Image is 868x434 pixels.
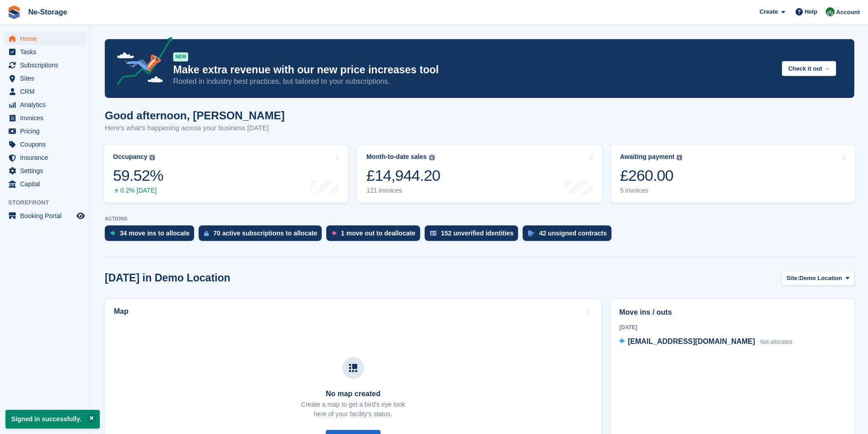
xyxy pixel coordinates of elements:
a: menu [5,164,86,177]
a: menu [5,85,86,98]
p: Rooted in industry best practices, but tailored to your subscriptions. [173,77,775,87]
a: menu [5,209,86,222]
img: icon-info-grey-7440780725fd019a000dd9b08b2336e03edf1995a4989e88bcd33f0948082b44.svg [149,155,155,160]
a: 70 active subscriptions to allocate [199,225,326,245]
span: Account [836,8,860,17]
a: 42 unsigned contracts [523,225,616,245]
a: Ne-Storage [25,5,71,20]
div: 59.52% [113,166,163,185]
a: menu [5,125,86,138]
button: Site: Demo Location [781,271,854,286]
div: [DATE] [619,323,846,332]
span: [EMAIL_ADDRESS][DOMAIN_NAME] [628,337,755,345]
h2: Move ins / outs [619,307,846,318]
a: Preview store [75,210,86,221]
div: Month-to-date sales [366,153,426,161]
img: active_subscription_to_allocate_icon-d502201f5373d7db506a760aba3b589e785aa758c864c3986d89f69b8ff3... [204,230,209,236]
span: Home [20,32,75,45]
h1: Good afternoon, [PERSON_NAME] [105,109,285,122]
img: Charlotte Nesbitt [826,7,835,16]
a: menu [5,138,86,151]
a: menu [5,59,86,71]
img: stora-icon-8386f47178a22dfd0bd8f6a31ec36ba5ce8667c1dd55bd0f319d3a0aa187defe.svg [7,5,21,19]
img: icon-info-grey-7440780725fd019a000dd9b08b2336e03edf1995a4989e88bcd33f0948082b44.svg [429,155,435,160]
span: Help [805,7,817,16]
span: Not allocated [760,339,792,345]
div: Awaiting payment [620,153,675,161]
span: Storefront [8,198,91,207]
span: Demo Location [799,274,842,283]
span: Subscriptions [20,59,75,71]
img: icon-info-grey-7440780725fd019a000dd9b08b2336e03edf1995a4989e88bcd33f0948082b44.svg [677,155,682,160]
p: ACTIONS [105,216,854,222]
p: Create a map to get a bird's eye look here of your facility's status. [301,400,405,419]
a: 1 move out to deallocate [326,225,424,245]
div: 0.2% [DATE] [113,187,163,194]
a: menu [5,151,86,164]
span: Tasks [20,46,75,58]
span: Coupons [20,138,75,151]
div: £260.00 [620,166,683,185]
img: move_outs_to_deallocate_icon-f764333ba52eb49d3ac5e1228854f67142a1ed5810a6f6cc68b1a99e826820c5.svg [332,230,336,236]
h2: [DATE] in Demo Location [105,272,231,284]
a: [EMAIL_ADDRESS][DOMAIN_NAME] Not allocated [619,336,792,348]
img: verify_identity-adf6edd0f0f0b5bbfe63781bf79b02c33cf7c696d77639b501bdc392416b5a36.svg [430,230,437,236]
div: 70 active subscriptions to allocate [213,230,317,237]
span: Sites [20,72,75,85]
a: menu [5,32,86,45]
a: menu [5,112,86,124]
div: 121 invoices [366,187,440,194]
img: map-icn-33ee37083ee616e46c38cad1a60f524a97daa1e2b2c8c0bc3eb3415660979fc1.svg [349,364,357,372]
a: Awaiting payment £260.00 5 invoices [611,145,855,203]
img: contract_signature_icon-13c848040528278c33f63329250d36e43548de30e8caae1d1a13099fd9432cc5.svg [528,230,534,236]
span: Insurance [20,151,75,164]
div: £14,944.20 [366,166,440,185]
span: Create [760,7,778,16]
img: price-adjustments-announcement-icon-8257ccfd72463d97f412b2fc003d46551f7dbcb40ab6d574587a9cd5c0d94... [109,37,173,89]
a: menu [5,72,86,85]
span: Booking Portal [20,209,75,222]
a: Occupancy 59.52% 0.2% [DATE] [104,145,348,203]
p: Make extra revenue with our new price increases tool [173,63,775,77]
a: Month-to-date sales £14,944.20 121 invoices [357,145,601,203]
a: 34 move ins to allocate [105,225,199,245]
div: Occupancy [113,153,147,161]
h3: No map created [301,390,405,398]
span: Pricing [20,125,75,138]
span: Invoices [20,112,75,124]
div: 34 move ins to allocate [120,230,190,237]
h2: Map [114,307,128,316]
p: Here's what's happening across your business [DATE] [105,123,285,133]
div: 5 invoices [620,187,683,194]
span: Capital [20,178,75,190]
img: move_ins_to_allocate_icon-fdf77a2bb77ea45bf5b3d319d69a93e2d87916cf1d5bf7949dd705db3b84f3ca.svg [110,230,115,236]
p: Signed in successfully. [5,410,100,429]
div: NEW [173,52,188,61]
a: menu [5,98,86,111]
div: 42 unsigned contracts [539,230,607,237]
span: Site: [786,274,799,283]
span: CRM [20,85,75,98]
div: 152 unverified identities [441,230,514,237]
a: menu [5,46,86,58]
div: 1 move out to deallocate [341,230,415,237]
a: menu [5,178,86,190]
button: Check it out → [782,61,836,76]
span: Settings [20,164,75,177]
span: Analytics [20,98,75,111]
a: 152 unverified identities [425,225,523,245]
